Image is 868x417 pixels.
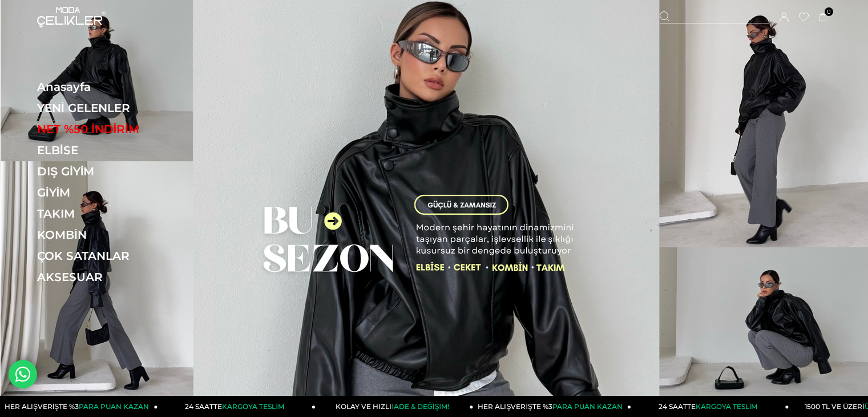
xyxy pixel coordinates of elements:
[37,270,194,284] a: AKSESUAR
[37,249,194,263] a: ÇOK SATANLAR
[552,402,623,411] span: PARA PUAN KAZAN
[79,402,149,411] span: PARA PUAN KAZAN
[391,402,449,411] span: İADE & DEĞİŞİM!
[37,7,106,27] img: logo
[37,165,194,178] a: DIŞ GİYİM
[37,80,194,94] a: Anasayfa
[819,13,827,22] a: 0
[37,186,194,199] a: GİYİM
[222,402,284,411] span: KARGOYA TESLİM
[316,396,474,417] a: KOLAY VE HIZLIİADE & DEĞİŞİM!
[37,143,194,157] a: ELBİSE
[474,396,632,417] a: HER ALIŞVERİŞTE %3PARA PUAN KAZAN
[631,396,789,417] a: 24 SAATTEKARGOYA TESLİM
[37,101,194,115] a: YENİ GELENLER
[37,207,194,220] a: TAKIM
[37,228,194,242] a: KOMBİN
[158,396,316,417] a: 24 SAATTEKARGOYA TESLİM
[696,402,757,411] span: KARGOYA TESLİM
[37,122,194,136] a: NET %50 İNDİRİM
[825,7,833,16] span: 0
